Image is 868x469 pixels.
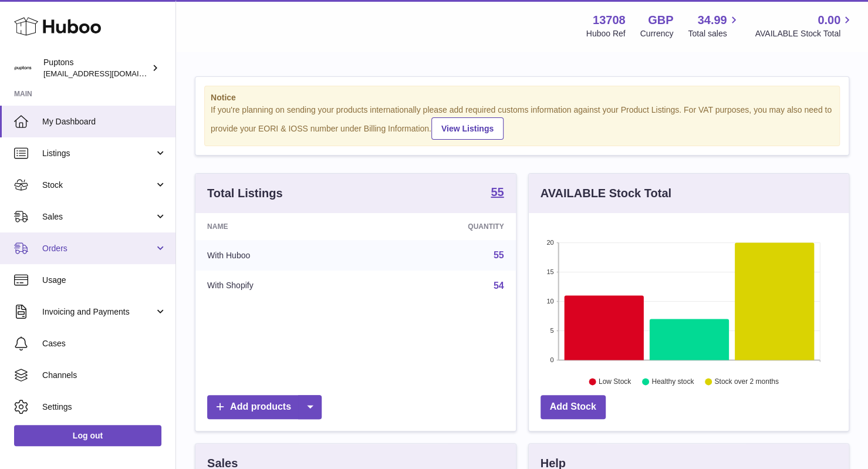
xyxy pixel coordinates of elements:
[42,180,154,191] span: Stock
[541,395,606,419] a: Add Stock
[491,186,504,200] a: 55
[494,250,504,260] a: 55
[42,148,154,159] span: Listings
[14,59,32,77] img: hello@puptons.com
[550,327,553,334] text: 5
[494,281,504,291] a: 54
[818,12,840,28] span: 0.00
[546,268,553,275] text: 15
[42,370,167,381] span: Channels
[207,395,322,419] a: Add products
[195,271,368,301] td: With Shopify
[541,185,671,201] h3: AVAILABLE Stock Total
[491,186,504,198] strong: 55
[195,213,368,240] th: Name
[640,28,674,39] div: Currency
[550,356,553,363] text: 0
[546,239,553,246] text: 20
[195,240,368,271] td: With Huboo
[42,243,154,254] span: Orders
[42,116,167,127] span: My Dashboard
[42,338,167,349] span: Cases
[368,213,515,240] th: Quantity
[688,28,740,39] span: Total sales
[431,117,504,140] a: View Listings
[598,377,631,386] text: Low Stock
[43,57,149,79] div: Puptons
[43,69,173,78] span: [EMAIL_ADDRESS][DOMAIN_NAME]
[211,104,833,140] div: If you're planning on sending your products internationally please add required customs informati...
[697,12,727,28] span: 34.99
[593,12,626,28] strong: 13708
[648,12,673,28] strong: GBP
[755,12,854,39] a: 0.00 AVAILABLE Stock Total
[651,377,694,386] text: Healthy stock
[207,185,283,201] h3: Total Listings
[546,298,553,305] text: 10
[42,211,154,222] span: Sales
[211,92,833,103] strong: Notice
[42,306,154,318] span: Invoicing and Payments
[42,275,167,286] span: Usage
[42,401,167,413] span: Settings
[755,28,854,39] span: AVAILABLE Stock Total
[714,377,778,386] text: Stock over 2 months
[14,425,161,446] a: Log out
[586,28,626,39] div: Huboo Ref
[688,12,740,39] a: 34.99 Total sales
